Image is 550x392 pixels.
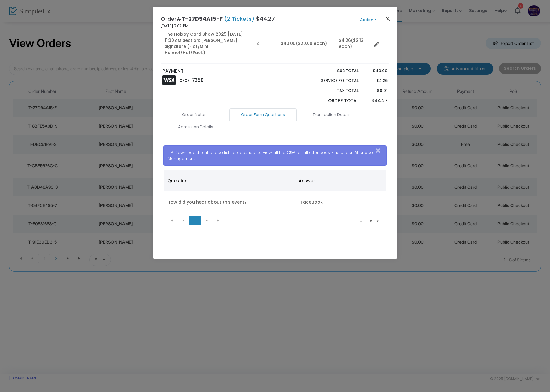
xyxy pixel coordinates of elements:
[162,68,272,75] p: PAYMENT
[181,15,223,23] span: T-27D94A15-F
[277,24,335,64] td: $40.00
[161,108,228,121] a: Order Notes
[163,145,387,166] div: TIP: Download the attendee list spreadsheet to view all the Q&A for all attendees. Find under: At...
[162,121,229,133] a: Admission Details
[223,15,256,23] span: (2 Tickets)
[161,23,188,29] span: [DATE] 7:07 PM
[365,78,388,84] p: $4.26
[295,170,383,191] th: Answer
[307,78,359,84] p: Service Fee Total
[384,15,392,23] button: Close
[365,68,388,74] p: $40.00
[307,68,359,74] p: Sub total
[180,78,190,83] span: XXXX
[190,77,204,83] span: -7350
[365,88,388,94] p: $0.01
[229,108,297,121] a: Order Form Questions
[296,40,327,46] span: ($20.00 each)
[307,88,359,94] p: Tax Total
[189,216,201,225] span: Page 1
[164,170,295,191] th: Question
[161,24,253,64] td: The Hobby Card Show 2025 [DATE] 11:00 AM Section: [PERSON_NAME] Signature (Flat/Mini Helmet/Hat/P...
[307,97,359,104] p: Order Total
[297,191,386,213] td: FaceBook
[298,108,365,121] a: Transaction Details
[374,146,386,156] button: Close
[335,24,372,64] td: $4.26
[164,191,297,213] td: How did you hear about this event?
[228,217,380,223] kendo-pager-info: 1 - 1 of 1 items
[164,170,386,213] div: Data table
[365,97,388,104] p: $44.27
[161,15,275,23] h4: Order# $44.27
[161,2,389,64] div: Data table
[253,24,277,64] td: 2
[350,16,387,23] button: Action
[339,37,364,49] span: ($2.13 each)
